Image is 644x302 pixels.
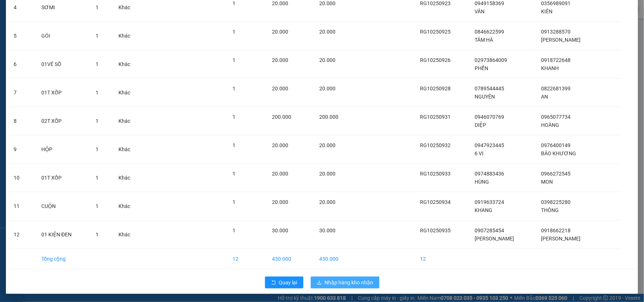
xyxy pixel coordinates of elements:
[113,79,143,107] td: Khác
[8,22,35,50] td: 5
[35,249,90,269] td: Tổng cộng
[319,57,335,63] span: 20.000
[233,199,235,205] span: 1
[279,278,297,287] span: Quay lại
[319,29,335,35] span: 20.000
[317,280,322,286] span: download
[475,94,495,100] span: NGUYÊN
[96,175,99,181] span: 1
[475,65,488,71] span: PHẾN
[113,22,143,50] td: Khác
[233,228,235,233] span: 1
[319,171,335,177] span: 20.000
[420,142,451,148] span: RG10250932
[475,199,504,205] span: 0919633724
[420,228,451,233] span: RG10250935
[271,280,276,286] span: rollback
[272,114,291,120] span: 200.000
[541,171,571,177] span: 0966272545
[272,29,288,35] span: 20.000
[8,164,35,192] td: 10
[475,57,507,63] span: 02973864009
[113,164,143,192] td: Khác
[475,150,483,156] span: 6 VỊ
[233,0,235,6] span: 1
[8,79,35,107] td: 7
[475,86,504,91] span: 0789544445
[233,86,235,91] span: 1
[233,29,235,35] span: 1
[420,0,451,6] span: RG10250923
[8,192,35,221] td: 11
[233,142,235,148] span: 1
[96,203,99,209] span: 1
[475,122,486,128] span: DIỆP
[96,4,99,10] span: 1
[35,22,90,50] td: GÓI
[414,249,469,269] td: 12
[227,249,266,269] td: 12
[272,57,288,63] span: 20.000
[8,221,35,249] td: 12
[319,0,335,6] span: 20.000
[96,90,99,96] span: 1
[475,142,504,148] span: 0947923445
[113,50,143,79] td: Khác
[319,142,335,148] span: 20.000
[272,171,288,177] span: 20.000
[96,61,99,67] span: 1
[311,277,379,288] button: downloadNhập hàng kho nhận
[541,8,552,14] span: KIÊN
[96,118,99,124] span: 1
[8,50,35,79] td: 6
[541,236,581,242] span: [PERSON_NAME]
[475,114,504,120] span: 0946070769
[541,94,548,100] span: AN
[541,228,571,233] span: 0918662218
[475,236,514,242] span: [PERSON_NAME]
[272,86,288,91] span: 20.000
[475,179,489,185] span: HÙNG
[113,135,143,164] td: Khác
[233,171,235,177] span: 1
[35,50,90,79] td: 01VÉ SỐ
[319,86,335,91] span: 20.000
[113,107,143,135] td: Khác
[475,0,504,6] span: 0949158369
[420,57,451,63] span: RG10250926
[319,114,338,120] span: 200.000
[475,171,504,177] span: 0974883436
[420,199,451,205] span: RG10250934
[325,278,373,287] span: Nhập hàng kho nhận
[8,135,35,164] td: 9
[541,122,559,128] span: HOÀNG
[420,86,451,91] span: RG10250928
[96,33,99,39] span: 1
[475,8,485,14] span: VÂN
[96,146,99,152] span: 1
[35,164,90,192] td: 01T XỐP
[420,171,451,177] span: RG10250933
[541,114,571,120] span: 0965077734
[113,192,143,221] td: Khác
[475,207,492,213] span: KHANG
[313,249,354,269] td: 430.000
[541,37,581,43] span: [PERSON_NAME]
[541,86,571,91] span: 0822681399
[541,29,571,35] span: 0913288570
[8,107,35,135] td: 8
[233,57,235,63] span: 1
[319,228,335,233] span: 30.000
[541,179,553,185] span: MON
[541,207,559,213] span: THÔNG
[35,221,90,249] td: 01 KIỆN ĐEN
[541,57,571,63] span: 0918722648
[35,135,90,164] td: HỘP
[541,142,571,148] span: 0976400149
[272,142,288,148] span: 20.000
[475,29,504,35] span: 0846622599
[96,232,99,237] span: 1
[541,199,571,205] span: 0398225280
[319,199,335,205] span: 20.000
[233,114,235,120] span: 1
